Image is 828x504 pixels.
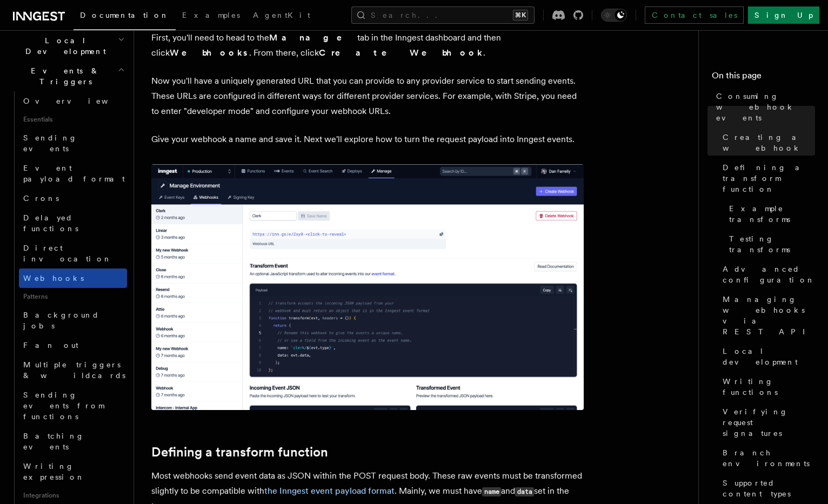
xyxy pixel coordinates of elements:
span: Branch environments [723,447,815,469]
a: Overview [19,91,127,111]
a: Examples [176,3,246,29]
code: name [482,487,501,496]
a: Documentation [74,3,176,30]
a: Testing transforms [725,229,815,259]
button: Toggle dark mode [601,9,627,22]
a: Branch environments [718,443,815,473]
h4: On this page [712,69,815,86]
a: Managing webhooks via REST API [718,290,815,341]
p: Give your webhook a name and save it. Next we'll explore how to turn the request payload into Inn... [151,132,584,147]
strong: Webhooks [170,48,249,58]
button: Events & Triggers [9,61,127,91]
span: Consuming webhook events [716,91,815,123]
p: Now you'll have a uniquely generated URL that you can provide to any provider service to start se... [151,73,584,119]
span: AgentKit [253,11,310,19]
strong: Manage [269,32,357,43]
a: Fan out [19,335,127,355]
a: Delayed functions [19,208,127,238]
span: Multiple triggers & wildcards [23,360,125,380]
span: Example transforms [729,203,815,225]
a: Webhooks [19,268,127,288]
span: Crons [23,194,59,203]
img: Inngest dashboard showing a newly created webhook [151,164,584,410]
span: Patterns [19,288,127,305]
a: Sending events [19,128,127,158]
code: data [515,487,534,496]
span: Defining a transform function [723,162,815,194]
a: Background jobs [19,305,127,335]
a: Example transforms [725,199,815,229]
a: Multiple triggers & wildcards [19,355,127,385]
span: Advanced configuration [723,264,815,285]
a: Writing expression [19,456,127,487]
a: the Inngest event payload format [264,486,395,496]
span: Writing expression [23,462,85,481]
p: First, you'll need to head to the tab in the Inngest dashboard and then click . From there, click . [151,30,584,61]
span: Background jobs [23,311,99,330]
button: Search...⌘K [351,6,535,24]
span: Supported content types [723,478,815,499]
span: Managing webhooks via REST API [723,294,815,337]
a: AgentKit [246,3,317,29]
a: Contact sales [645,6,744,24]
a: Defining a transform function [718,158,815,199]
span: Delayed functions [23,213,78,233]
a: Consuming webhook events [712,86,815,127]
a: Creating a webhook [718,127,815,158]
span: Examples [182,11,240,19]
a: Defining a transform function [151,445,328,460]
a: Local development [718,341,815,372]
span: Fan out [23,341,78,350]
span: Event payload format [23,164,125,183]
strong: Create Webhook [319,48,483,58]
span: Direct invocation [23,244,112,263]
a: Sending events from functions [19,385,127,426]
span: Verifying request signatures [723,406,815,439]
span: Events & Triggers [9,65,118,87]
span: Batching events [23,432,84,451]
button: Local Development [9,31,127,61]
span: Local development [723,346,815,367]
a: Sign Up [748,6,819,24]
span: Webhooks [23,274,84,283]
span: Essentials [19,111,127,128]
span: Sending events from functions [23,391,104,421]
a: Supported content types [718,473,815,503]
a: Direct invocation [19,238,127,268]
span: Documentation [80,11,169,19]
a: Crons [19,189,127,208]
a: Verifying request signatures [718,402,815,443]
a: Batching events [19,426,127,456]
span: Writing functions [723,376,815,398]
kbd: ⌘K [513,10,528,21]
span: Local Development [9,35,118,57]
a: Event payload format [19,158,127,189]
span: Overview [23,97,135,105]
a: Advanced configuration [718,259,815,290]
span: Integrations [19,487,127,504]
span: Creating a webhook [723,132,815,153]
a: Writing functions [718,372,815,402]
span: Testing transforms [729,233,815,255]
span: Sending events [23,133,77,153]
